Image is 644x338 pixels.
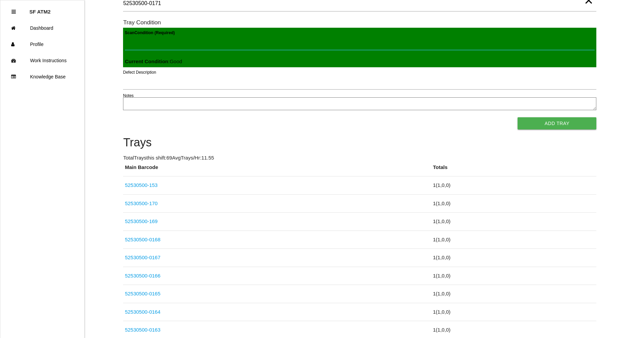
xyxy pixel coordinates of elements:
td: 1 ( 1 , 0 , 0 ) [431,176,597,195]
div: Close [11,4,16,20]
a: 52530500-0167 [125,255,160,260]
button: Add Tray [518,117,596,129]
td: 1 ( 1 , 0 , 0 ) [431,285,597,303]
td: 1 ( 1 , 0 , 0 ) [431,267,597,285]
td: 1 ( 1 , 0 , 0 ) [431,194,597,213]
td: 1 ( 1 , 0 , 0 ) [431,249,597,267]
p: SF ATM2 [29,4,51,15]
a: 52530500-169 [125,218,158,224]
a: Profile [0,36,84,52]
td: 1 ( 1 , 0 , 0 ) [431,213,597,231]
th: Totals [431,164,597,176]
a: Knowledge Base [0,69,84,85]
a: 52530500-170 [125,200,158,206]
th: Main Barcode [123,164,431,176]
a: 52530500-153 [125,182,158,188]
td: 1 ( 1 , 0 , 0 ) [431,303,597,321]
a: 52530500-0166 [125,273,160,279]
a: Work Instructions [0,52,84,69]
a: 52530500-0163 [125,327,160,333]
b: Current Condition [125,58,168,64]
a: Dashboard [0,20,84,36]
label: Notes [123,93,134,99]
td: 1 ( 1 , 0 , 0 ) [431,231,597,249]
a: 52530500-0165 [125,291,160,296]
span: : Good [125,58,182,64]
h4: Trays [123,136,596,149]
a: 52530500-0168 [125,237,160,242]
p: Total Trays this shift: 69 Avg Trays /Hr: 11.55 [123,154,596,162]
h6: Tray Condition [123,19,596,26]
b: Scan Condition (Required) [125,30,175,35]
a: 52530500-0164 [125,309,160,315]
label: Defect Description [123,69,156,75]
